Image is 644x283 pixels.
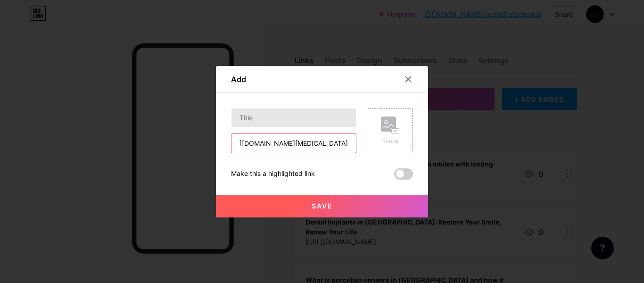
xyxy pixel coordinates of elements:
[231,74,246,85] div: Add
[381,138,400,145] div: Picture
[231,108,356,127] input: Title
[312,202,333,210] span: Save
[231,134,356,153] input: URL
[231,168,315,180] div: Make this a highlighted link
[216,195,428,217] button: Save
